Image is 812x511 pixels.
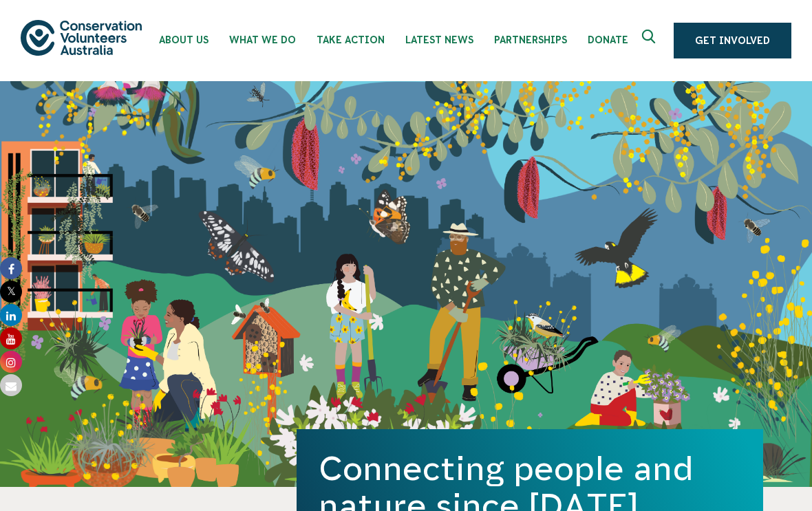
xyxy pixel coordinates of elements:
a: Get Involved [674,23,791,58]
span: Partnerships [494,34,567,45]
span: Donate [588,34,628,45]
span: What We Do [229,34,296,45]
button: Expand search box Close search box [634,24,667,57]
span: Take Action [317,34,385,45]
img: logo.svg [21,20,142,55]
span: Latest News [405,34,473,45]
span: Expand search box [642,30,659,52]
span: About Us [159,34,209,45]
